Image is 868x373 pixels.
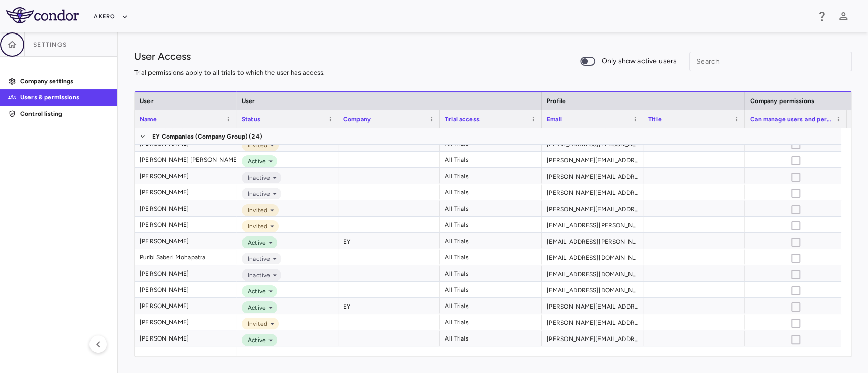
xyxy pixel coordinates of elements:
[785,329,806,350] span: Cannot update permissions for partner users
[244,173,270,182] span: Inactive
[445,265,469,282] div: All Trials
[542,249,643,265] div: [EMAIL_ADDRESS][DOMAIN_NAME]
[542,217,643,232] div: [EMAIL_ADDRESS][PERSON_NAME][DOMAIN_NAME]
[785,264,806,285] span: Cannot update permissions for partner users
[33,41,67,49] span: Settings
[244,238,266,247] span: Active
[785,248,806,269] span: Cannot update permissions for partner users
[20,109,109,118] p: Control listing
[542,184,643,200] div: [PERSON_NAME][EMAIL_ADDRESS][PERSON_NAME][PERSON_NAME][DOMAIN_NAME]
[244,157,266,166] span: Active
[140,330,189,347] div: [PERSON_NAME]
[750,116,832,123] span: Can manage users and permissions
[244,141,267,150] span: Invited
[244,270,270,280] span: Inactive
[140,184,189,200] div: [PERSON_NAME]
[750,97,814,105] span: Company permissions
[140,298,189,314] div: [PERSON_NAME]
[244,254,270,263] span: Inactive
[542,152,643,167] div: [PERSON_NAME][EMAIL_ADDRESS][PERSON_NAME][DOMAIN_NAME]
[542,233,643,249] div: [EMAIL_ADDRESS][PERSON_NAME][DOMAIN_NAME]
[542,298,643,314] div: [PERSON_NAME][EMAIL_ADDRESS][DOMAIN_NAME]
[785,231,806,253] span: Cannot update permissions for partner users
[140,168,189,184] div: [PERSON_NAME]
[785,296,806,318] span: Cannot update permissions for partner users
[445,152,469,168] div: All Trials
[6,7,79,23] img: logo-full-BYUhSk78.svg
[547,97,566,105] span: Profile
[244,303,266,312] span: Active
[785,166,806,188] span: Cannot update permissions for partner users
[445,233,469,249] div: All Trials
[785,313,806,334] span: Cannot update permissions for partner users
[542,314,643,330] div: [PERSON_NAME][EMAIL_ADDRESS][PERSON_NAME][DOMAIN_NAME]
[134,68,325,77] p: Trial permissions apply to all trials to which the user has access.
[445,330,469,347] div: All Trials
[445,298,469,314] div: All Trials
[338,298,440,314] div: EY
[445,282,469,298] div: All Trials
[249,128,262,145] span: (24)
[20,93,109,102] p: Users & permissions
[343,116,371,123] span: Company
[244,335,266,345] span: Active
[542,265,643,281] div: [EMAIL_ADDRESS][DOMAIN_NAME]
[140,200,189,217] div: [PERSON_NAME]
[785,280,806,301] span: Cannot update permissions for partner users
[140,152,239,168] div: [PERSON_NAME] [PERSON_NAME]
[338,233,440,249] div: EY
[445,217,469,233] div: All Trials
[602,56,677,67] span: Only show active users
[445,200,469,217] div: All Trials
[785,215,806,236] span: Cannot update permissions for partner users
[542,200,643,216] div: [PERSON_NAME][EMAIL_ADDRESS][PERSON_NAME][DOMAIN_NAME]
[445,249,469,265] div: All Trials
[445,116,480,123] span: Trial access
[244,222,267,231] span: Invited
[94,9,128,25] button: Akero
[244,189,270,198] span: Inactive
[244,206,267,215] span: Invited
[140,116,157,123] span: Name
[244,319,267,328] span: Invited
[152,128,248,145] span: EY Companies (Company Group)
[140,97,154,105] span: User
[648,116,662,123] span: Title
[785,199,806,220] span: Cannot update permissions for partner users
[785,150,806,172] span: Cannot update permissions for partner users
[542,330,643,346] div: [PERSON_NAME][EMAIL_ADDRESS][DOMAIN_NAME]
[542,168,643,184] div: [PERSON_NAME][EMAIL_ADDRESS][PERSON_NAME][DOMAIN_NAME]
[20,77,109,86] p: Company settings
[445,184,469,200] div: All Trials
[244,287,266,296] span: Active
[134,49,191,64] h1: User Access
[242,97,255,105] span: User
[140,233,189,249] div: [PERSON_NAME]
[547,116,562,123] span: Email
[542,282,643,297] div: [EMAIL_ADDRESS][DOMAIN_NAME]
[140,217,189,233] div: [PERSON_NAME]
[140,249,205,265] div: Purbi Saberi Mohapatra
[140,282,189,298] div: [PERSON_NAME]
[785,183,806,204] span: Cannot update permissions for partner users
[445,168,469,184] div: All Trials
[242,116,260,123] span: Status
[140,265,189,282] div: [PERSON_NAME]
[445,314,469,330] div: All Trials
[140,314,189,330] div: [PERSON_NAME]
